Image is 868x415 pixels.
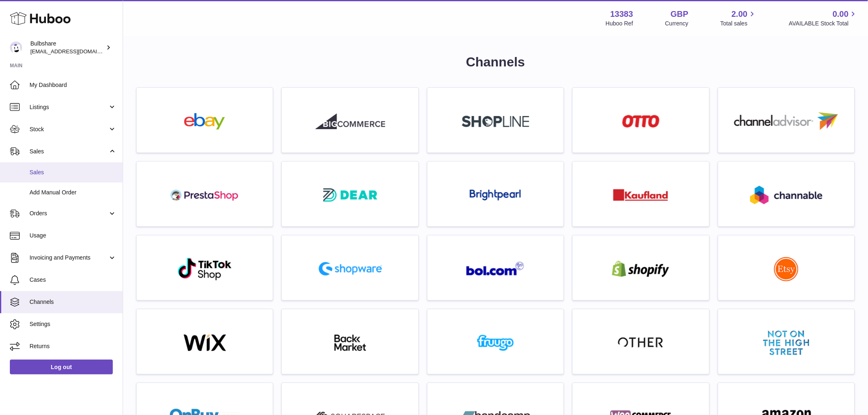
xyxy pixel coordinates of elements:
[722,92,850,148] a: roseta-channel-advisor
[665,20,689,27] div: Currency
[30,40,104,55] div: Bulbshare
[30,320,116,328] span: Settings
[606,261,676,277] img: shopify
[833,9,849,20] span: 0.00
[30,254,108,262] span: Invoicing and Payments
[30,81,116,89] span: My Dashboard
[622,115,660,128] img: roseta-otto
[286,239,414,296] a: roseta-shopware
[141,166,269,222] a: roseta-prestashop
[30,189,116,196] span: Add Manual Order
[432,313,560,370] a: fruugo
[618,337,663,349] img: other
[30,48,121,55] span: [EMAIL_ADDRESS][DOMAIN_NAME]
[177,257,233,281] img: roseta-tiktokshop
[432,92,560,148] a: roseta-shopline
[30,125,108,133] span: Stock
[613,189,668,201] img: roseta-kaufland
[774,257,799,281] img: roseta-etsy
[286,92,414,148] a: roseta-bigcommerce
[10,41,22,54] img: internalAdmin-13383@internal.huboo.com
[30,169,116,176] span: Sales
[141,92,269,148] a: ebay
[30,232,116,239] span: Usage
[315,335,385,351] img: backmarket
[461,335,530,351] img: fruugo
[432,239,560,296] a: roseta-bol
[170,335,240,351] img: wix
[732,9,748,20] span: 2.00
[30,210,108,217] span: Orders
[170,113,240,130] img: ebay
[722,166,850,222] a: roseta-channable
[141,313,269,370] a: wix
[10,360,113,374] a: Log out
[170,187,240,203] img: roseta-prestashop
[720,9,757,27] a: 2.00 Total sales
[671,9,688,20] strong: GBP
[577,313,705,370] a: other
[30,298,116,306] span: Channels
[734,112,838,130] img: roseta-channel-advisor
[577,239,705,296] a: shopify
[789,20,858,27] span: AVAILABLE Stock Total
[136,53,855,71] h1: Channels
[577,166,705,222] a: roseta-kaufland
[321,186,380,204] img: roseta-dear
[720,20,757,27] span: Total sales
[789,9,858,27] a: 0.00 AVAILABLE Stock Total
[462,116,529,127] img: roseta-shopline
[315,113,385,130] img: roseta-bigcommerce
[750,186,822,204] img: roseta-channable
[722,313,850,370] a: notonthehighstreet
[286,313,414,370] a: backmarket
[30,342,116,350] span: Returns
[286,166,414,222] a: roseta-dear
[30,276,116,284] span: Cases
[577,92,705,148] a: roseta-otto
[141,239,269,296] a: roseta-tiktokshop
[470,189,521,201] img: roseta-brightpearl
[30,103,108,111] span: Listings
[606,20,633,27] div: Huboo Ref
[722,239,850,296] a: roseta-etsy
[610,9,633,20] strong: 13383
[466,262,525,276] img: roseta-bol
[315,259,385,279] img: roseta-shopware
[763,331,809,355] img: notonthehighstreet
[30,148,108,155] span: Sales
[432,166,560,222] a: roseta-brightpearl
